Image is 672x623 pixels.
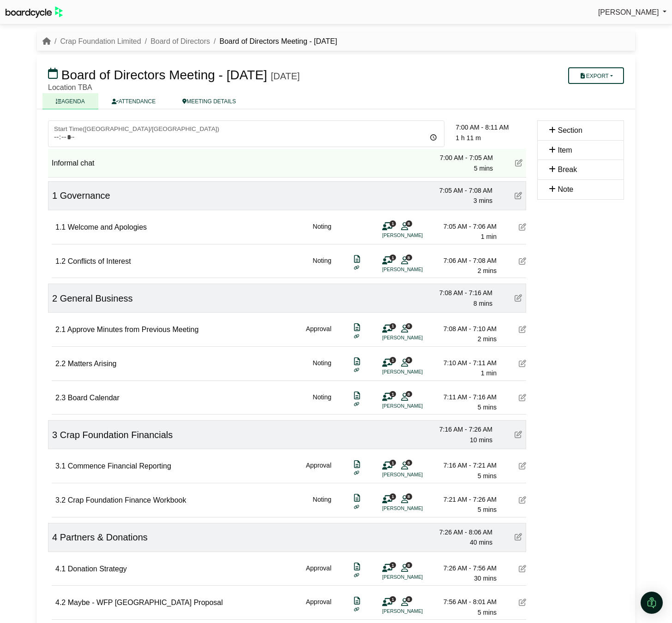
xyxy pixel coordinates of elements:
div: 7:56 AM - 8:01 AM [432,597,497,607]
span: 3 mins [474,197,492,204]
span: Maybe - WFP [GEOGRAPHIC_DATA] Proposal [68,599,223,606]
span: 5 mins [474,165,493,172]
a: [PERSON_NAME] [598,6,666,18]
span: Conflicts of Interest [68,257,131,265]
span: 2 [52,293,57,303]
div: Approval [306,460,331,481]
span: Location TBA [48,83,92,91]
span: Governance [60,190,110,201]
span: 8 [406,220,412,226]
div: Approval [306,563,331,584]
img: BoardcycleBlackGreen-aaafeed430059cb809a45853b8cf6d952af9d84e6e89e1f1685b34bfd5cb7d64.svg [6,6,63,18]
span: 2.1 [55,326,66,333]
li: [PERSON_NAME] [382,231,451,239]
div: 7:08 AM - 7:16 AM [428,288,492,298]
span: 1 min [481,369,497,377]
span: General Business [60,293,133,303]
li: [PERSON_NAME] [382,334,451,342]
span: 1.1 [55,223,66,231]
div: 7:16 AM - 7:21 AM [432,460,497,470]
span: 1 [390,562,396,568]
span: Note [558,185,573,193]
span: 2.2 [55,360,66,368]
span: 1 [390,323,396,329]
span: 1 [390,255,396,261]
span: 1 [390,493,396,499]
li: [PERSON_NAME] [382,471,451,479]
span: Donation Strategy [68,565,127,573]
a: Crap Foundation Limited [60,37,141,45]
span: 8 [406,596,412,602]
div: 7:21 AM - 7:26 AM [432,494,497,504]
div: Noting [313,392,331,413]
span: 1 [390,460,396,466]
span: 4 [52,532,57,542]
span: Welcome and Apologies [68,223,147,231]
button: Export [568,67,624,84]
span: 8 [406,391,412,397]
span: Board Calendar [68,394,120,402]
span: 5 mins [478,403,497,411]
a: MEETING DETAILS [169,93,249,109]
div: 7:26 AM - 8:06 AM [428,527,492,537]
span: 1 h 11 m [456,134,480,142]
li: [PERSON_NAME] [382,607,451,615]
div: Noting [313,358,331,379]
div: Approval [306,597,331,617]
div: 7:06 AM - 7:08 AM [432,255,497,266]
span: 1 [390,357,396,363]
span: Section [558,126,582,134]
span: Board of Directors Meeting - [DATE] [61,68,267,82]
span: 10 mins [470,436,492,444]
div: 7:08 AM - 7:10 AM [432,324,497,334]
span: 8 [406,255,412,261]
span: 8 [406,460,412,466]
div: Open Intercom Messenger [641,592,663,614]
span: Crap Foundation Financials [60,430,173,440]
div: Approval [306,324,331,344]
span: 8 [406,562,412,568]
div: 7:16 AM - 7:26 AM [428,424,492,434]
span: 3.1 [55,462,66,470]
span: 5 mins [478,472,497,480]
div: Noting [313,494,331,515]
span: 1 [390,391,396,397]
li: [PERSON_NAME] [382,266,451,273]
div: [DATE] [271,71,300,82]
span: 4.1 [55,565,66,573]
span: 1 [390,220,396,226]
span: 5 mins [478,506,497,513]
span: 3 [52,430,57,440]
span: 1 min [481,233,497,240]
span: [PERSON_NAME] [598,8,659,16]
span: Commence Financial Reporting [68,462,171,470]
a: Board of Directors [150,37,210,45]
span: Break [558,166,577,173]
div: 7:26 AM - 7:56 AM [432,563,497,573]
span: 8 [406,357,412,363]
a: ATTENDANCE [98,93,169,109]
div: 7:05 AM - 7:08 AM [428,185,492,196]
span: 2 mins [478,335,497,343]
div: Noting [313,255,331,276]
li: [PERSON_NAME] [382,573,451,581]
span: 1 [52,190,57,201]
div: Noting [313,221,331,242]
li: [PERSON_NAME] [382,504,451,512]
li: [PERSON_NAME] [382,402,451,410]
div: 7:11 AM - 7:16 AM [432,392,497,402]
nav: breadcrumb [42,36,337,47]
span: 8 [406,493,412,499]
span: 2 mins [478,267,497,274]
li: Board of Directors Meeting - [DATE] [210,36,337,47]
div: 7:10 AM - 7:11 AM [432,358,497,368]
span: 30 mins [474,575,497,582]
span: 1 [390,596,396,602]
span: 4.2 [55,599,66,606]
span: 5 mins [478,609,497,616]
span: 1.2 [55,257,66,265]
span: Partners & Donations [60,532,148,542]
div: 7:00 AM - 7:05 AM [428,153,493,163]
li: [PERSON_NAME] [382,368,451,376]
div: 7:05 AM - 7:06 AM [432,221,497,231]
